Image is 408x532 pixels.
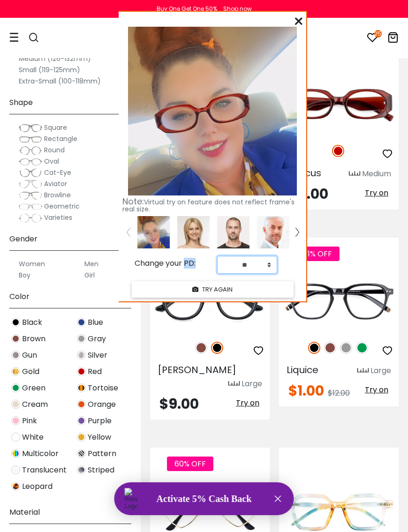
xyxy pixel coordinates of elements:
label: Boy [19,270,30,281]
span: Try on [365,384,388,395]
img: Aviator.png [19,180,42,189]
label: Women [19,258,45,270]
span: Rectangle [44,134,77,143]
span: Purple [88,415,112,427]
label: Medium (126-132mm) [19,53,91,64]
img: Green [356,342,368,354]
span: Tortoise [88,382,118,394]
img: Gold [11,367,20,376]
img: Striped [77,465,86,474]
a: Shop now [219,5,252,13]
span: Note: [122,195,144,207]
span: Try on [365,187,388,198]
span: Brown [22,333,45,345]
img: Gray [340,342,352,354]
span: Cream [22,399,48,410]
img: Translucent [11,465,20,474]
img: Green [11,383,20,392]
img: Varieties.png [19,213,42,223]
span: Gold [22,366,39,377]
img: Gun [11,351,20,360]
span: 91% OFF [296,247,340,261]
span: Red [88,366,102,377]
span: Green [22,382,45,394]
img: Black [308,342,320,354]
div: Change your PD: [118,260,212,274]
button: Try on [362,187,391,199]
span: Gray [88,333,106,345]
button: Try on [362,384,391,396]
img: Black [211,342,223,354]
img: size ruler [349,171,360,178]
img: Purple [77,416,86,425]
span: Yellow [88,432,111,443]
span: Oval [44,157,59,166]
img: right.png [295,228,299,236]
img: Brown [195,342,207,354]
span: [PERSON_NAME] [158,363,236,376]
img: Round.png [19,146,42,155]
span: 60% OFF [167,457,213,471]
img: Black [11,318,20,327]
span: Pink [22,415,37,427]
span: Browline [44,190,71,200]
img: size ruler [357,367,369,375]
img: Red [77,367,86,376]
i: 25 [374,30,382,37]
span: Varieties [44,213,72,222]
img: left.png [127,228,130,236]
img: Square.png [19,123,42,133]
span: Geometric [44,202,80,211]
span: Gun [22,350,37,361]
span: Color [9,285,30,308]
img: tryonModel5.png [217,216,249,248]
img: Leopard [11,482,20,491]
span: White [22,432,44,443]
span: Liquice [287,363,318,376]
span: $1.00 [288,381,324,401]
span: Black [22,317,42,328]
div: Medium [362,168,391,180]
span: Shape [9,91,33,114]
div: Shop now [223,5,252,13]
span: Round [44,145,65,155]
div: Large [370,365,391,376]
span: Leopard [22,481,53,492]
img: Pattern [77,449,86,458]
span: Multicolor [22,448,59,459]
div: Buy One Get One 50% [157,5,217,13]
span: Cat-Eye [44,168,71,177]
span: Material [9,501,40,524]
span: Translucent [22,465,67,476]
img: tryonModel8.png [257,216,289,248]
label: Men [84,258,98,270]
img: size ruler [228,381,240,388]
span: Square [44,123,67,132]
img: tryonModel7.png [177,216,210,248]
span: Aviator [44,179,67,188]
img: Pink [11,416,20,425]
img: Oval.png [19,157,42,166]
img: White [11,433,20,442]
a: 25 [367,34,378,45]
span: Virtual try on feature does not reflect frame's real size. [122,197,295,214]
img: 307606.png [128,27,297,195]
img: Orange [77,400,86,409]
img: Gray [77,334,86,343]
img: Red Apricus - Acetate ,Universal Bridge Fit [279,75,399,135]
div: Large [242,378,262,390]
span: $9.00 [159,394,199,414]
label: Girl [84,270,95,281]
img: Black Liquice - Plastic ,Universal Bridge Fit [279,271,399,331]
img: Multicolor [11,449,20,458]
img: Cat-Eye.png [19,168,42,178]
span: Orange [88,399,116,410]
span: Pattern [88,448,116,459]
span: Blue [88,317,103,328]
img: Tortoise [77,383,86,392]
img: Silver [77,351,86,360]
img: Red [332,145,344,157]
img: Rectangle.png [19,135,42,144]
